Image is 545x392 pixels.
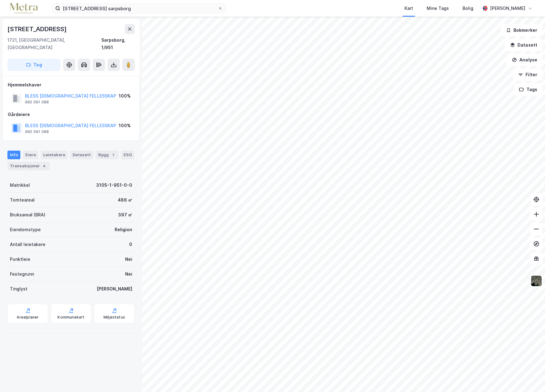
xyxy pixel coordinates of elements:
[513,69,543,81] button: Filter
[118,211,132,219] div: 397 ㎡
[101,36,135,51] div: Sarpsborg, 1/951
[514,83,543,96] button: Tags
[404,5,413,12] div: Kart
[514,362,545,392] div: Kontrollprogram for chat
[10,211,45,219] div: Bruksareal (BRA)
[115,226,132,233] div: Religion
[8,111,134,118] div: Gårdeiere
[10,226,41,233] div: Eiendomstype
[10,181,30,189] div: Matrikkel
[7,36,101,51] div: 1721, [GEOGRAPHIC_DATA], [GEOGRAPHIC_DATA]
[60,4,218,13] input: Søk på adresse, matrikkel, gårdeiere, leietakere eller personer
[501,24,543,36] button: Bokmerker
[507,54,543,66] button: Analyse
[96,151,119,159] div: Bygg
[119,122,131,129] div: 100%
[10,270,34,278] div: Festegrunn
[10,196,35,204] div: Tomteareal
[505,39,543,51] button: Datasett
[427,5,449,12] div: Mine Tags
[10,256,30,263] div: Punktleie
[7,151,20,159] div: Info
[10,3,38,14] img: metra-logo.256734c3b2bbffee19d4.png
[125,256,132,263] div: Nei
[57,315,84,320] div: Kommunekart
[41,151,68,159] div: Leietakere
[514,362,545,392] iframe: Chat Widget
[8,81,134,89] div: Hjemmelshaver
[23,151,38,159] div: Eiere
[121,151,134,159] div: ESG
[125,270,132,278] div: Nei
[104,315,125,320] div: Miljøstatus
[119,92,131,100] div: 100%
[96,181,132,189] div: 3105-1-951-0-0
[129,241,132,248] div: 0
[97,285,132,293] div: [PERSON_NAME]
[110,152,116,158] div: 1
[118,196,132,204] div: 486 ㎡
[25,100,49,105] div: 992 091 088
[25,129,49,134] div: 992 091 088
[10,241,45,248] div: Antall leietakere
[7,162,50,170] div: Transaksjoner
[7,59,61,71] button: Tag
[463,5,473,12] div: Bolig
[490,5,525,12] div: [PERSON_NAME]
[41,163,47,169] div: 4
[530,275,542,287] img: 9k=
[7,24,68,34] div: [STREET_ADDRESS]
[17,315,39,320] div: Arealplaner
[10,285,27,293] div: Tinglyst
[70,151,93,159] div: Datasett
